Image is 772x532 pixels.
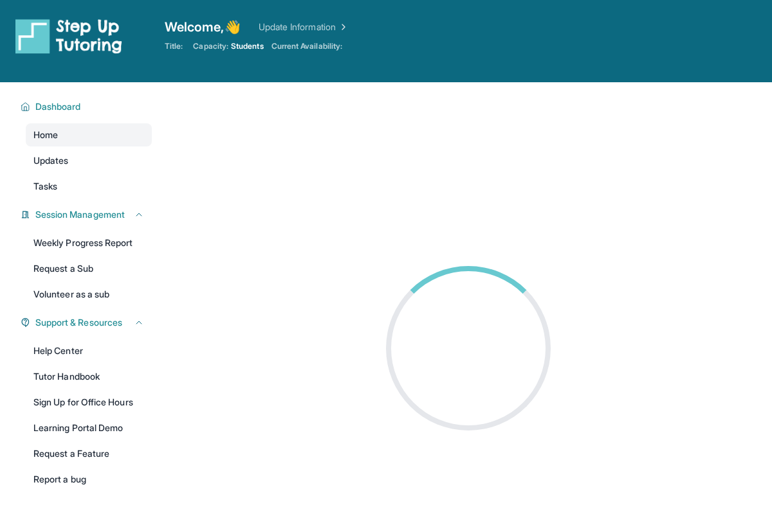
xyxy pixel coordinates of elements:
a: Tutor Handbook [26,365,152,388]
a: Request a Sub [26,257,152,280]
span: Tasks [33,180,57,193]
a: Weekly Progress Report [26,231,152,254]
span: Dashboard [35,100,81,113]
a: Sign Up for Office Hours [26,391,152,414]
span: Session Management [35,208,125,221]
a: Volunteer as a sub [26,283,152,306]
a: Update Information [259,21,349,33]
span: Support & Resources [35,316,122,329]
span: Updates [33,154,69,167]
img: logo [15,18,122,54]
a: Updates [26,149,152,172]
a: Request a Feature [26,442,152,465]
button: Support & Resources [30,316,144,329]
span: Welcome, 👋 [165,18,241,36]
span: Home [33,129,58,141]
a: Tasks [26,175,152,198]
a: Report a bug [26,468,152,491]
span: Current Availability: [271,41,342,51]
a: Home [26,123,152,146]
button: Session Management [30,208,144,221]
span: Title: [165,41,183,51]
button: Dashboard [30,100,144,113]
span: Capacity: [193,41,228,51]
img: Chevron Right [336,21,349,33]
a: Learning Portal Demo [26,416,152,439]
span: Students [231,41,264,51]
a: Help Center [26,339,152,362]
